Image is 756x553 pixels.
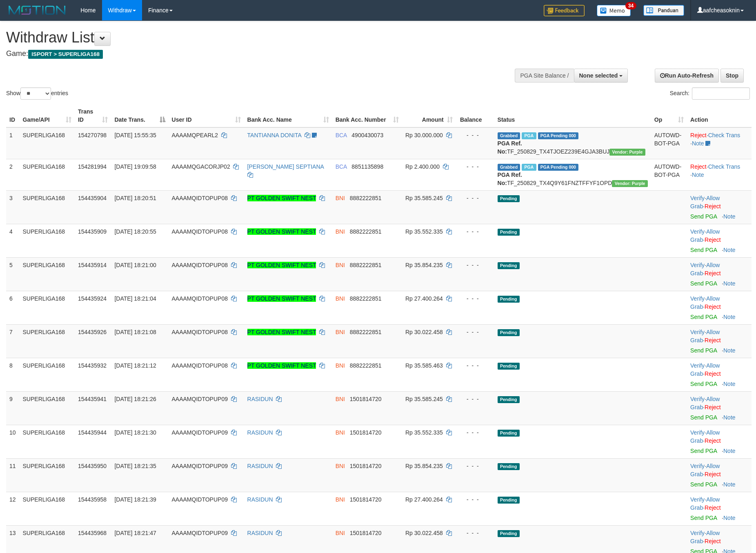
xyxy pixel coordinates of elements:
span: 154270798 [78,132,107,138]
td: · · [687,224,752,257]
span: [DATE] 18:21:00 [114,262,156,268]
td: 11 [6,458,20,492]
td: 8 [6,358,20,391]
a: Note [692,172,704,178]
span: 154435926 [78,329,107,335]
span: Pending [498,530,520,537]
a: Reject [705,203,721,210]
label: Search: [670,87,750,100]
a: Reject [705,370,721,377]
a: Note [723,280,736,287]
td: SUPERLIGA168 [20,324,75,358]
span: Copy 1501814720 to clipboard [350,396,382,402]
td: SUPERLIGA168 [20,492,75,525]
span: Pending [498,296,520,303]
span: BNI [336,228,345,235]
span: AAAAMQIDTOPUP09 [172,496,228,503]
span: None selected [579,72,618,79]
td: 12 [6,492,20,525]
td: · · [687,324,752,358]
span: [DATE] 15:55:35 [114,132,156,138]
th: Bank Acc. Name: activate to sort column ascending [244,104,332,127]
td: SUPERLIGA168 [20,159,75,190]
h1: Withdraw List [6,29,496,46]
span: ISPORT > SUPERLIGA168 [28,50,103,59]
span: Rp 35.854.235 [405,463,443,469]
th: User ID: activate to sort column ascending [169,104,244,127]
a: Verify [690,195,705,201]
div: - - - [459,194,491,202]
span: AAAAMQIDTOPUP09 [172,463,228,469]
span: AAAAMQGACORJP02 [172,163,230,170]
a: Send PGA [690,247,717,253]
select: Showentries [20,87,51,100]
span: 154435904 [78,195,107,201]
span: AAAAMQIDTOPUP09 [172,429,228,436]
a: [PERSON_NAME] SEPTIANA [247,163,324,170]
a: Verify [690,429,705,436]
span: 154435944 [78,429,107,436]
a: Verify [690,329,705,335]
a: Verify [690,496,705,503]
span: Rp 27.400.264 [405,295,443,302]
a: Reject [690,132,707,138]
span: Copy 8882222851 to clipboard [350,362,382,369]
span: BNI [336,463,345,469]
a: Allow Grab [690,496,720,511]
a: Allow Grab [690,262,720,276]
td: SUPERLIGA168 [20,425,75,458]
span: Rp 2.400.000 [405,163,440,170]
a: Note [723,314,736,320]
span: · [690,530,720,544]
a: Verify [690,463,705,469]
span: [DATE] 18:21:12 [114,362,156,369]
th: ID [6,104,20,127]
img: Feedback.jpg [544,5,585,16]
span: Copy 8882222851 to clipboard [350,228,382,235]
a: RASIDUN [247,396,273,402]
td: · · [687,291,752,324]
span: · [690,496,720,511]
span: Rp 35.585.463 [405,362,443,369]
span: · [690,329,720,343]
a: PT GOLDEN SWIFT NEST [247,262,316,268]
a: Reject [705,437,721,444]
td: 2 [6,159,20,190]
span: 154435950 [78,463,107,469]
b: PGA Ref. No: [498,140,522,155]
span: BNI [336,429,345,436]
td: AUTOWD-BOT-PGA [651,127,687,159]
a: Note [723,481,736,488]
span: · [690,262,720,276]
span: Marked by aafnonsreyleab [522,164,536,171]
a: RASIDUN [247,429,273,436]
td: · · [687,492,752,525]
span: BCA [336,163,347,170]
td: · · [687,159,752,190]
span: Pending [498,396,520,403]
a: Check Trans [708,163,740,170]
span: [DATE] 18:21:04 [114,295,156,302]
span: AAAAMQIDTOPUP09 [172,396,228,402]
a: Reject [705,504,721,511]
a: RASIDUN [247,530,273,536]
td: SUPERLIGA168 [20,358,75,391]
span: BCA [336,132,347,138]
td: 7 [6,324,20,358]
span: Copy 8882222851 to clipboard [350,329,382,335]
th: Action [687,104,752,127]
a: Verify [690,262,705,268]
td: SUPERLIGA168 [20,458,75,492]
span: 154435941 [78,396,107,402]
a: Verify [690,530,705,536]
div: PGA Site Balance / [515,69,574,83]
span: BNI [336,195,345,201]
a: PT GOLDEN SWIFT NEST [247,228,316,235]
div: - - - [459,261,491,269]
div: - - - [459,131,491,139]
span: Pending [498,229,520,236]
td: · · [687,458,752,492]
a: PT GOLDEN SWIFT NEST [247,295,316,302]
a: Reject [705,303,721,310]
a: Send PGA [690,448,717,454]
